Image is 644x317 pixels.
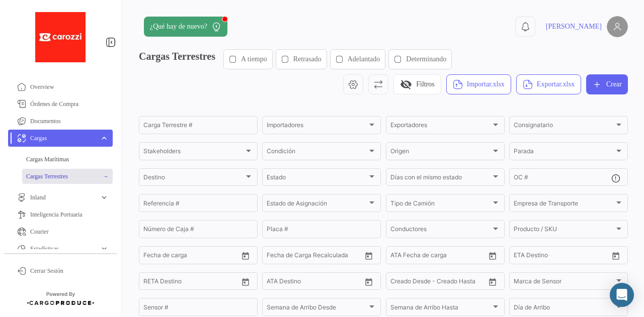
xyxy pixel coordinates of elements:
span: A tiempo [241,54,267,64]
input: ATD Desde [390,253,422,260]
span: Destino [143,175,244,182]
button: Open calendar [238,274,253,289]
input: Hasta [169,253,214,260]
span: Producto / SKU [514,227,614,234]
h3: Cargas Terrestres [139,49,455,69]
button: Open calendar [238,248,253,263]
span: expand_more [100,244,109,253]
button: Adelantado [331,50,385,69]
span: Importadores [267,123,367,130]
input: Hasta [169,279,214,286]
input: ATA Desde [267,279,297,286]
span: Empresa de Transporte [514,201,614,208]
a: Cargas Terrestres [22,169,113,184]
button: Open calendar [485,248,500,263]
span: Conductores [390,227,491,234]
button: Exportar.xlsx [516,74,581,94]
span: Condición [267,149,367,156]
span: expand_more [100,193,109,202]
span: Determinando [406,54,446,64]
span: Courier [30,227,109,236]
button: Retrasado [276,50,327,69]
button: Crear [586,74,628,94]
span: Tipo de Camión [390,201,491,208]
a: Overview [8,78,113,95]
span: Origen [390,149,491,156]
span: Día de Arribo [514,305,614,312]
span: [PERSON_NAME] [546,22,602,32]
input: ATD Hasta [429,253,474,260]
input: Creado Desde [390,279,431,286]
button: A tiempo [224,50,272,69]
button: ¿Qué hay de nuevo? [144,17,227,37]
input: Hasta [539,253,584,260]
span: Estado de Asignación [267,201,367,208]
span: Días con el mismo estado [390,175,491,182]
span: Consignatario [514,123,614,130]
input: ATA Hasta [304,279,350,286]
a: Courier [8,223,113,240]
span: Semana de Arribo Hasta [390,305,491,312]
button: Open calendar [361,274,376,289]
span: Cargas Marítimas [26,155,69,164]
span: Overview [30,82,109,91]
span: Inland [30,193,96,202]
span: ¿Qué hay de nuevo? [150,22,207,32]
span: Parada [514,149,614,156]
input: Desde [143,279,162,286]
span: Estadísticas [30,244,96,253]
span: Órdenes de Compra [30,99,109,109]
button: visibility_offFiltros [393,74,441,94]
a: Cargas Marítimas [22,152,113,167]
input: Creado Hasta [438,279,483,286]
span: Estado [267,175,367,182]
span: Adelantado [348,54,380,64]
a: Inteligencia Portuaria [8,206,113,223]
span: Semana de Arribo Desde [267,305,367,312]
a: Órdenes de Compra [8,95,113,113]
button: Open calendar [361,248,376,263]
input: Desde [267,253,285,260]
button: Determinando [389,50,451,69]
a: Documentos [8,113,113,130]
input: Hasta [292,253,337,260]
input: Desde [514,253,532,260]
input: Desde [143,253,162,260]
button: Open calendar [485,274,500,289]
span: Cargas Terrestres [26,172,68,181]
button: Importar.xlsx [446,74,511,94]
span: expand_more [100,134,109,143]
span: visibility_off [400,78,412,90]
span: Exportadores [390,123,491,130]
span: Retrasado [293,54,321,64]
span: Marca de Sensor [514,279,614,286]
span: Stakeholders [143,149,244,156]
img: 33c75eba-4e89-4f8c-8d32-3da69cf57892.jfif [35,12,86,62]
span: Cargas [30,134,96,143]
div: Abrir Intercom Messenger [610,283,634,307]
button: Open calendar [608,248,623,263]
span: Documentos [30,117,109,126]
span: Inteligencia Portuaria [30,210,109,219]
span: Cerrar Sesión [30,266,109,275]
img: placeholder-user.png [607,16,628,37]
